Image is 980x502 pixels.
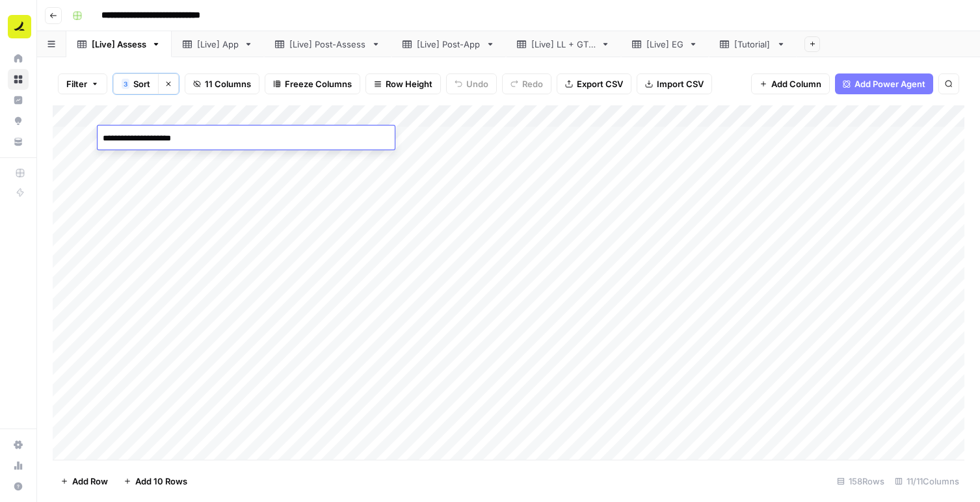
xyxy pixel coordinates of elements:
[657,77,704,90] span: Import CSV
[124,79,127,89] span: 3
[417,38,481,51] div: [Live] Post-App
[577,77,623,90] span: Export CSV
[72,475,108,488] span: Add Row
[646,38,683,51] div: [Live] EG
[8,434,29,455] a: Settings
[637,73,712,94] button: Import CSV
[185,73,259,94] button: 11 Columns
[92,38,146,51] div: [Live] Assess
[522,77,543,90] span: Redo
[8,48,29,69] a: Home
[113,73,158,94] button: 3Sort
[66,77,87,90] span: Filter
[506,31,621,57] a: [Live] LL + GTM
[53,471,116,492] button: Add Row
[8,69,29,90] a: Browse
[709,31,797,57] a: [Tutorial]
[8,90,29,111] a: Insights
[197,38,239,51] div: [Live] App
[135,475,187,488] span: Add 10 Rows
[502,73,551,94] button: Redo
[386,77,432,90] span: Row Height
[133,77,150,90] span: Sort
[835,73,933,94] button: Add Power Agent
[8,476,29,497] button: Help + Support
[466,77,488,90] span: Undo
[265,73,360,94] button: Freeze Columns
[8,111,29,131] a: Opportunities
[172,31,264,57] a: [Live] App
[854,77,925,90] span: Add Power Agent
[116,471,195,492] button: Add 10 Rows
[751,73,830,94] button: Add Column
[8,131,29,152] a: Your Data
[8,15,31,38] img: Ramp Logo
[285,77,352,90] span: Freeze Columns
[58,73,107,94] button: Filter
[289,38,366,51] div: [Live] Post-Assess
[771,77,821,90] span: Add Column
[205,77,251,90] span: 11 Columns
[8,10,29,43] button: Workspace: Ramp
[391,31,506,57] a: [Live] Post-App
[832,471,890,492] div: 158 Rows
[446,73,497,94] button: Undo
[621,31,709,57] a: [Live] EG
[890,471,964,492] div: 11/11 Columns
[264,31,391,57] a: [Live] Post-Assess
[531,38,596,51] div: [Live] LL + GTM
[365,73,441,94] button: Row Height
[66,31,172,57] a: [Live] Assess
[122,79,129,89] div: 3
[557,73,631,94] button: Export CSV
[734,38,771,51] div: [Tutorial]
[8,455,29,476] a: Usage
